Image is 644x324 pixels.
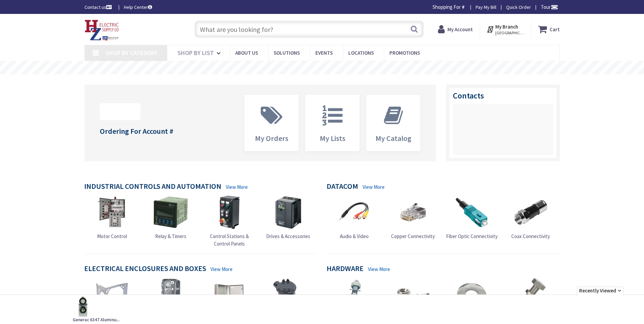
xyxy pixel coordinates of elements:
[433,4,461,10] span: Shopping For
[495,23,518,30] strong: My Branch
[511,195,550,240] a: Coax Connectivity Coax Connectivity
[538,23,560,35] a: Cart
[210,266,233,273] a: View More
[438,23,473,35] a: My Account
[396,278,430,312] img: Miscellaneous Fastener
[511,233,550,239] span: Coax Connectivity
[226,183,248,191] a: View More
[178,49,214,57] span: Shop By List
[97,233,127,239] span: Motor Control
[213,195,246,229] img: Control Stations & Control Panels
[337,278,371,322] a: Anchors Anchors
[514,195,548,229] img: Coax Connectivity
[154,278,188,312] img: Device Boxes
[206,278,253,322] a: Enclosures & Cabinets Enclosures & Cabinets
[245,95,298,151] a: My Orders
[100,127,173,135] h4: Ordering For Account #
[337,195,371,229] img: Audio & Video
[541,4,558,10] span: Tour
[550,23,560,35] strong: Cart
[213,278,246,312] img: Enclosures & Cabinets
[210,233,249,247] span: Control Stations & Control Panels
[315,50,333,56] span: Events
[514,278,548,312] img: Screws & Bolts
[85,20,119,41] img: HZ Electric Supply
[391,195,435,240] a: Copper Connectivity Copper Connectivity
[266,233,310,239] span: Drives & Accessories
[455,278,489,312] img: Nuts & Washer
[506,4,531,11] a: Quick Order
[95,195,129,229] img: Motor Control
[577,287,624,295] span: Recently Viewed
[306,95,359,151] a: My Lists
[262,64,383,72] rs-layer: Free Same Day Pickup at 8 Locations
[455,195,489,229] img: Fiber Optic Connectivity
[514,278,548,322] a: Screws & Bolts Screws & Bolts
[320,133,345,143] span: My Lists
[271,195,305,229] img: Drives & Accessories
[271,278,305,312] img: Explosion-Proof Boxes & Accessories
[446,233,498,239] span: Fiber Optic Connectivity
[363,183,385,191] a: View More
[327,264,364,274] h4: Hardware
[367,95,420,151] a: My Catalog
[274,50,300,56] span: Solutions
[73,296,93,317] img: Generac 6347 Aluminum Enclosure Power Inlet Box With Flip Lid 125/250-Volt AC 50-Amp
[396,195,430,229] img: Copper Connectivity
[337,278,371,312] img: Anchors
[85,4,113,11] a: Contact us
[95,278,129,312] img: Box Hardware & Accessories
[348,50,374,56] span: Locations
[73,296,120,323] a: Generac 6347 Aluminu...
[388,278,438,322] a: Miscellaneous Fastener Miscellaneous Fastener
[391,233,435,239] span: Copper Connectivity
[255,133,288,143] span: My Orders
[195,21,424,38] input: What are you looking for?
[340,233,369,239] span: Audio & Video
[154,195,188,229] img: Relay & Timers
[476,4,496,11] a: Pay My Bill
[462,4,465,10] strong: #
[266,195,310,240] a: Drives & Accessories Drives & Accessories
[455,278,489,322] a: Nuts & Washer Nuts & Washer
[202,195,257,247] a: Control Stations & Control Panels Control Stations & Control Panels
[124,4,152,11] a: Help Center
[154,278,188,322] a: Device Boxes Device Boxes
[155,233,186,239] span: Relay & Timers
[327,182,358,192] h4: Datacom
[447,26,473,33] strong: My Account
[235,50,258,56] span: About Us
[337,195,371,240] a: Audio & Video Audio & Video
[154,195,188,240] a: Relay & Timers Relay & Timers
[375,133,411,143] span: My Catalog
[486,23,524,35] div: My Branch [GEOGRAPHIC_DATA], [GEOGRAPHIC_DATA]
[84,182,221,192] h4: Industrial Controls and Automation
[389,50,420,56] span: Promotions
[446,195,498,240] a: Fiber Optic Connectivity Fiber Optic Connectivity
[495,30,524,36] span: [GEOGRAPHIC_DATA], [GEOGRAPHIC_DATA]
[84,264,206,274] h4: Electrical Enclosures and Boxes
[95,195,129,240] a: Motor Control Motor Control
[368,266,390,273] a: View More
[453,91,553,100] h3: Contacts
[73,317,120,323] strong: Generac 6347 Aluminu...
[106,49,158,57] span: Shop By Category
